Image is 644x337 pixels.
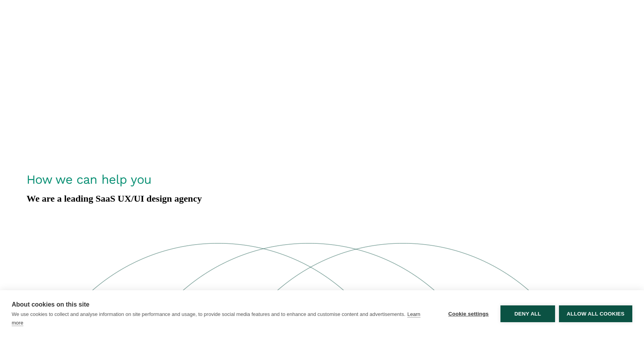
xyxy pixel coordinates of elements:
button: Cookie settings [440,305,497,322]
span: agency [174,193,202,204]
button: Allow all cookies [559,305,632,322]
h3: How we can help you [27,173,631,186]
strong: About cookies on this site [12,301,89,308]
button: Deny all [500,305,555,322]
span: design [147,193,172,204]
span: SaaS [96,193,115,204]
p: We use cookies to collect and analyse information on site performance and usage, to provide socia... [12,311,405,317]
span: We [27,193,39,204]
span: leading [64,193,93,204]
span: are [42,193,55,204]
span: UX/UI [118,193,144,204]
span: a [57,193,62,204]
